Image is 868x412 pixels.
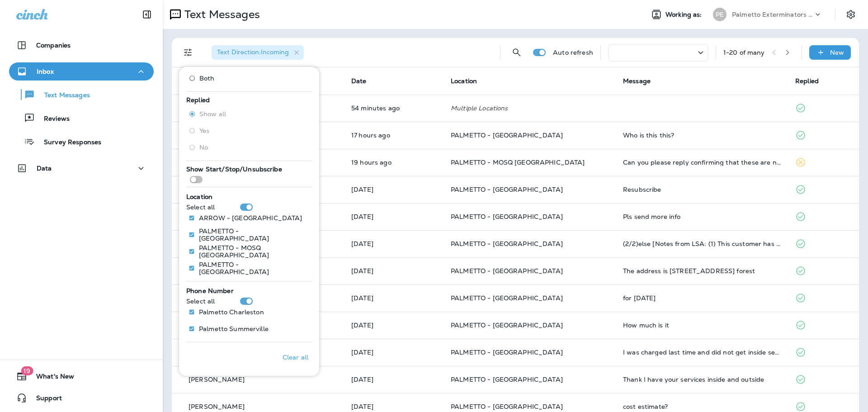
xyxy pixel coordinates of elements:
p: Text Messages [35,91,90,100]
span: Replied [795,77,819,85]
p: Auto refresh [553,49,593,56]
div: Who is this this? [623,132,781,139]
button: Support [9,389,154,407]
div: (2/2)else [Notes from LSA: (1) This customer has requested a quote (2) This customer has also mes... [623,240,781,247]
p: ARROW - [GEOGRAPHIC_DATA] [199,214,302,222]
span: Phone Number [186,287,234,295]
button: Text Messages [9,85,154,104]
span: PALMETTO - [GEOGRAPHIC_DATA] [451,131,563,139]
p: Companies [36,42,71,49]
button: Companies [9,36,154,54]
p: Sep 10, 2025 09:49 AM [351,186,436,193]
p: PALMETTO - [GEOGRAPHIC_DATA] [199,261,305,275]
button: Collapse Sidebar [134,5,160,24]
p: [PERSON_NAME] [189,376,245,383]
div: PE [713,8,726,21]
span: Location [451,77,477,85]
p: Inbox [37,68,54,75]
span: Text Direction : Incoming [217,48,289,56]
span: PALMETTO - [GEOGRAPHIC_DATA] [451,267,563,275]
p: Sep 11, 2025 12:22 PM [351,104,436,112]
div: for Thursday [623,294,781,302]
span: Both [199,75,215,82]
p: Reviews [35,115,70,123]
span: PALMETTO - [GEOGRAPHIC_DATA] [451,213,563,221]
div: How much is it [623,322,781,329]
p: Clear all [283,354,308,361]
span: PALMETTO - [GEOGRAPHIC_DATA] [451,321,563,329]
p: Text Messages [181,8,260,21]
div: 1 - 20 of many [723,49,765,56]
span: PALMETTO - [GEOGRAPHIC_DATA] [451,294,563,302]
span: No [199,144,208,151]
p: Select all [186,298,215,305]
p: Sep 9, 2025 12:04 PM [351,376,436,383]
div: Can you please reply confirming that these are not termite so I can keep for my records. Thanks! ... [623,159,781,166]
button: Data [9,159,154,177]
p: Select all [186,204,215,211]
p: Sep 9, 2025 12:36 PM [351,349,436,356]
div: Thank I have your services inside and outside [623,376,781,383]
span: PALMETTO - MOSQ [GEOGRAPHIC_DATA] [451,158,585,166]
span: PALMETTO - [GEOGRAPHIC_DATA] [451,348,563,356]
p: Palmetto Summerville [199,325,269,332]
p: Sep 9, 2025 11:57 AM [351,403,436,410]
span: Show Start/Stop/Unsubscribe [186,165,282,173]
span: PALMETTO - [GEOGRAPHIC_DATA] [451,375,563,384]
span: What's New [27,373,74,384]
p: Palmetto Charleston [199,308,264,316]
button: Settings [843,6,859,23]
div: I was charged last time and did not get inside service. We are still having issues [623,349,781,356]
p: Survey Responses [35,138,101,147]
button: Filters [179,43,197,62]
p: Multiple Locations [451,104,609,112]
span: PALMETTO - [GEOGRAPHIC_DATA] [451,403,563,411]
button: Survey Responses [9,132,154,151]
p: [PERSON_NAME] [189,403,245,410]
p: PALMETTO - [GEOGRAPHIC_DATA] [199,227,305,242]
span: Date [351,77,367,85]
button: Search Messages [508,43,526,62]
p: Data [37,165,52,172]
p: Sep 9, 2025 03:40 PM [351,213,436,220]
div: Resubscribe [623,186,781,193]
p: PALMETTO - MOSQ [GEOGRAPHIC_DATA] [199,244,305,259]
span: PALMETTO - [GEOGRAPHIC_DATA] [451,185,563,194]
p: Sep 9, 2025 02:47 PM [351,267,436,275]
span: Yes [199,127,209,134]
p: Palmetto Exterminators LLC [732,11,813,18]
span: 19 [21,366,33,375]
div: cost estimate? [623,403,781,410]
span: PALMETTO - [GEOGRAPHIC_DATA] [451,240,563,248]
p: Sep 9, 2025 02:27 PM [351,294,436,302]
p: Sep 9, 2025 01:22 PM [351,322,436,329]
button: Clear all [279,346,312,369]
button: Inbox [9,62,154,81]
span: Show all [199,110,226,118]
div: The address is 206 GlenEagles drive in pine forest [623,267,781,275]
span: Location [186,193,212,201]
span: Replied [186,96,210,104]
button: 19What's New [9,367,154,385]
div: Filters [179,62,319,376]
span: Message [623,77,651,85]
button: Reviews [9,109,154,128]
p: Sep 10, 2025 08:10 PM [351,132,436,139]
span: Support [27,394,62,405]
div: Text Direction:Incoming [212,45,304,60]
p: New [830,49,844,56]
span: Working as: [665,11,704,19]
div: Pls send more info [623,213,781,220]
p: Sep 10, 2025 06:16 PM [351,159,436,166]
p: Sep 9, 2025 03:28 PM [351,240,436,247]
